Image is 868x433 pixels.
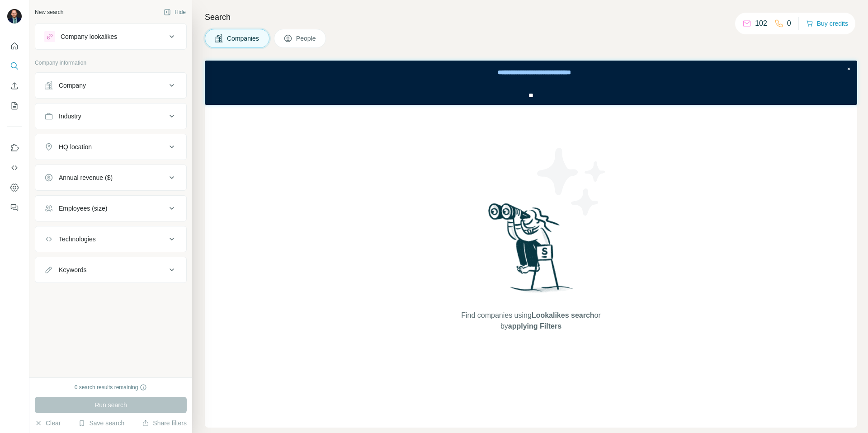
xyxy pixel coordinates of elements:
[227,34,260,43] span: Companies
[205,61,857,105] iframe: Banner
[59,173,113,182] div: Annual revenue ($)
[296,34,317,43] span: People
[59,265,86,274] div: Keywords
[157,5,192,19] button: Hide
[35,228,186,250] button: Technologies
[7,9,22,24] img: Avatar
[35,259,186,281] button: Keywords
[7,140,22,156] button: Use Surfe on LinkedIn
[205,11,857,24] h4: Search
[59,81,86,90] div: Company
[35,198,186,219] button: Employees (size)
[35,26,186,47] button: Company lookalikes
[59,142,92,151] div: HQ location
[59,204,107,213] div: Employees (size)
[7,38,22,54] button: Quick start
[532,311,594,319] span: Lookalikes search
[59,112,81,121] div: Industry
[59,235,96,244] div: Technologies
[7,160,22,176] button: Use Surfe API
[7,199,22,216] button: Feedback
[7,78,22,94] button: Enrich CSV
[78,419,124,428] button: Save search
[755,18,767,29] p: 102
[484,201,578,301] img: Surfe Illustration - Woman searching with binoculars
[35,136,186,158] button: HQ location
[61,32,117,41] div: Company lookalikes
[35,419,61,428] button: Clear
[7,58,22,74] button: Search
[35,105,186,127] button: Industry
[75,383,147,391] div: 0 search results remaining
[508,322,561,330] span: applying Filters
[531,141,613,222] img: Surfe Illustration - Stars
[35,59,187,67] p: Company information
[7,179,22,196] button: Dashboard
[7,98,22,114] button: My lists
[35,75,186,96] button: Company
[787,18,791,29] p: 0
[35,167,186,188] button: Annual revenue ($)
[458,310,603,332] span: Find companies using or by
[35,8,63,16] div: New search
[806,17,848,30] button: Buy credits
[142,419,187,428] button: Share filters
